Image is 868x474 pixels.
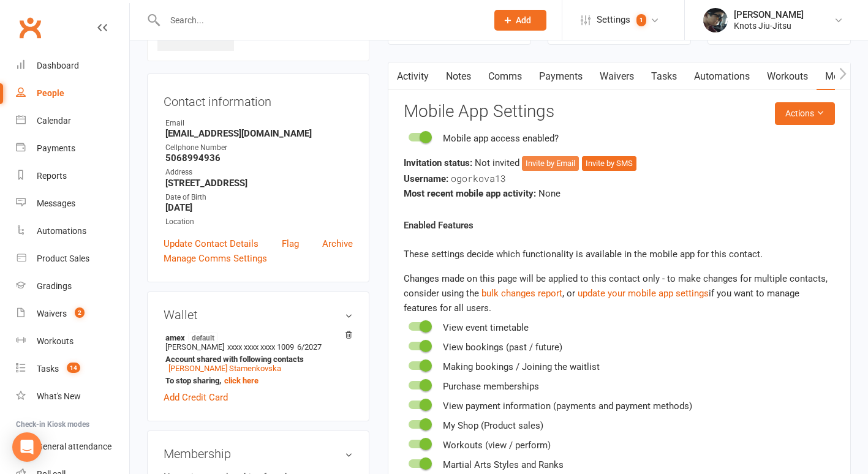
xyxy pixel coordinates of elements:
[481,288,578,299] span: , or
[578,288,709,299] a: update your mobile app settings
[404,157,472,168] strong: Invitation status:
[16,245,129,273] a: Product Sales
[165,118,353,129] div: Email
[37,254,89,263] div: Product Sales
[161,12,478,29] input: Search...
[404,271,835,315] div: Changes made on this page will be applied to this contact only - to make changes for multiple con...
[165,355,347,364] strong: Account shared with following contacts
[591,62,643,91] a: Waivers
[37,198,75,208] div: Messages
[758,62,817,91] a: Workouts
[16,190,129,217] a: Messages
[481,288,562,299] a: bulk changes report
[16,355,129,383] a: Tasks 14
[164,308,353,322] h3: Wallet
[37,116,71,126] div: Calendar
[443,420,543,431] span: My Shop (Product sales)
[165,333,347,342] strong: amex
[165,152,353,164] strong: 5068994936
[227,342,294,352] span: xxxx xxxx xxxx 1009
[164,236,259,251] a: Update Contact Details
[164,251,267,266] a: Manage Comms Settings
[451,172,506,184] span: ogorkova13
[597,6,630,34] span: Settings
[37,442,111,451] div: General attendance
[16,80,129,107] a: People
[443,401,692,412] span: View payment information (payments and payment methods)
[538,188,560,199] span: None
[530,62,591,91] a: Payments
[165,142,353,154] div: Cellphone Number
[67,363,80,373] span: 14
[522,156,579,171] button: Invite by Email
[75,307,85,318] span: 2
[734,9,804,20] div: [PERSON_NAME]
[480,62,530,91] a: Comms
[37,61,79,70] div: Dashboard
[388,62,437,91] a: Activity
[734,20,804,31] div: Knots Jiu-Jitsu
[188,333,218,342] span: default
[643,62,685,91] a: Tasks
[404,156,835,171] div: Not invited
[437,62,480,91] a: Notes
[443,361,600,372] span: Making bookings / Joining the waitlist
[168,364,281,373] a: [PERSON_NAME] Stamenkovska
[636,14,646,26] span: 1
[37,143,75,153] div: Payments
[164,390,228,405] a: Add Credit Card
[16,383,129,410] a: What's New
[165,167,353,178] div: Address
[164,331,353,387] li: [PERSON_NAME]
[404,218,474,233] label: Enabled Features
[37,364,59,374] div: Tasks
[16,217,129,245] a: Automations
[16,273,129,300] a: Gradings
[404,188,536,199] strong: Most recent mobile app activity:
[37,309,67,318] div: Waivers
[443,322,529,333] span: View event timetable
[224,376,259,385] a: click here
[297,342,322,352] span: 6/2027
[37,336,74,346] div: Workouts
[15,12,45,43] a: Clubworx
[775,102,835,124] button: Actions
[165,128,353,139] strong: [EMAIL_ADDRESS][DOMAIN_NAME]
[582,156,636,171] button: Invite by SMS
[16,433,129,461] a: General attendance kiosk mode
[16,328,129,355] a: Workouts
[37,391,81,401] div: What's New
[404,173,448,184] strong: Username:
[164,90,353,108] h3: Contact information
[443,440,551,451] span: Workouts (view / perform)
[37,171,67,181] div: Reports
[37,88,64,98] div: People
[443,131,559,146] div: Mobile app access enabled?
[685,62,758,91] a: Automations
[37,226,86,236] div: Automations
[165,202,353,213] strong: [DATE]
[404,247,835,261] p: These settings decide which functionality is available in the mobile app for this contact.
[16,107,129,135] a: Calendar
[165,216,353,228] div: Location
[282,236,299,251] a: Flag
[16,162,129,190] a: Reports
[16,135,129,162] a: Payments
[165,178,353,189] strong: [STREET_ADDRESS]
[703,8,728,32] img: thumb_image1614103803.png
[37,281,72,291] div: Gradings
[164,447,353,461] h3: Membership
[404,102,835,121] h3: Mobile App Settings
[322,236,353,251] a: Archive
[443,381,539,392] span: Purchase memberships
[443,342,562,353] span: View bookings (past / future)
[16,300,129,328] a: Waivers 2
[165,376,347,385] strong: To stop sharing,
[12,432,42,462] div: Open Intercom Messenger
[494,10,546,31] button: Add
[165,192,353,203] div: Date of Birth
[443,459,564,470] span: Martial Arts Styles and Ranks
[516,15,531,25] span: Add
[16,52,129,80] a: Dashboard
